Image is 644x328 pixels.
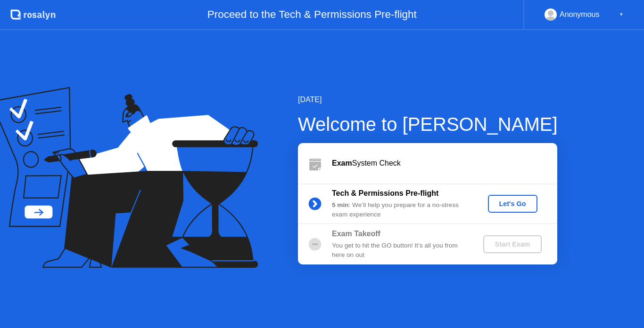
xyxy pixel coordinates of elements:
[483,235,541,253] button: Start Exam
[332,158,557,169] div: System Check
[487,240,537,248] div: Start Exam
[332,200,468,220] div: : We’ll help you prepare for a no-stress exam experience
[492,200,534,208] div: Let's Go
[298,94,558,105] div: [DATE]
[332,230,380,238] b: Exam Takeoff
[560,8,600,21] div: Anonymous
[298,110,558,138] div: Welcome to [PERSON_NAME]
[332,159,352,167] b: Exam
[332,189,438,197] b: Tech & Permissions Pre-flight
[619,8,624,21] div: ▼
[332,241,468,260] div: You get to hit the GO button! It’s all you from here on out
[332,201,349,208] b: 5 min
[488,195,537,213] button: Let's Go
